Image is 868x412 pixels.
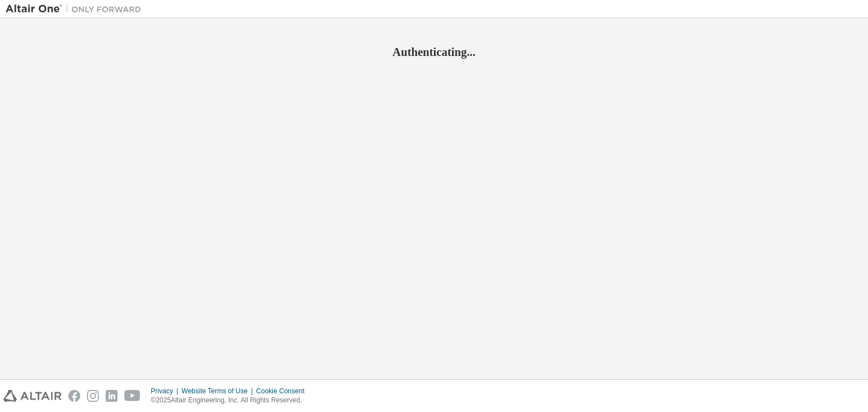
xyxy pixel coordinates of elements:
[256,387,311,396] div: Cookie Consent
[151,387,181,396] div: Privacy
[6,3,147,15] img: Altair One
[87,390,99,402] img: instagram.svg
[181,387,256,396] div: Website Terms of Use
[124,390,141,402] img: youtube.svg
[3,390,62,402] img: altair_logo.svg
[106,390,118,402] img: linkedin.svg
[151,396,311,405] p: © 2025 Altair Engineering, Inc. All Rights Reserved.
[68,390,80,402] img: facebook.svg
[6,45,862,59] h2: Authenticating...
